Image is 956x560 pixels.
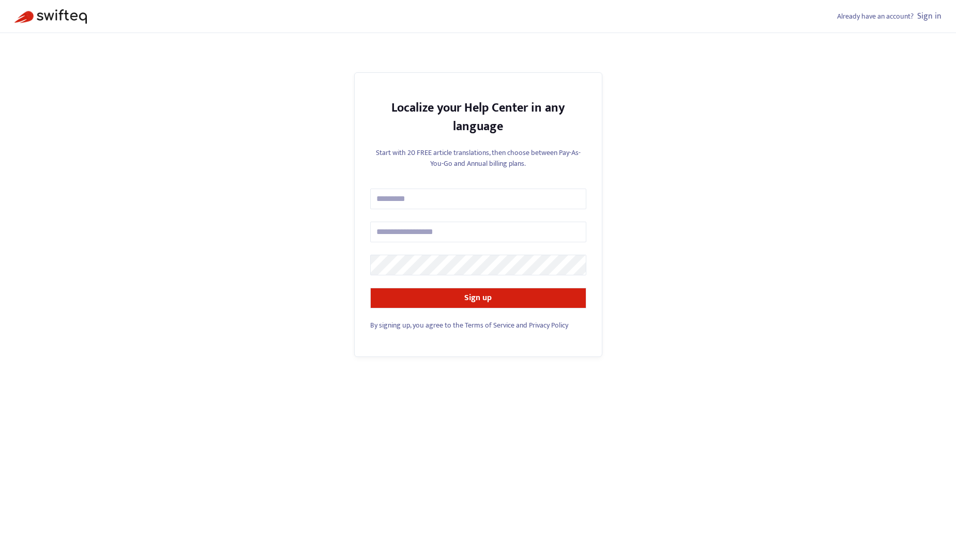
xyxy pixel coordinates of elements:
[464,291,492,305] strong: Sign up
[837,10,914,22] span: Already have an account?
[14,9,87,24] img: Swifteq
[370,320,586,331] div: and
[465,319,514,331] a: Terms of Service
[917,9,942,23] a: Sign in
[370,319,463,331] span: By signing up, you agree to the
[370,288,586,308] button: Sign up
[391,98,565,137] strong: Localize your Help Center in any language
[370,147,586,169] p: Start with 20 FREE article translations, then choose between Pay-As-You-Go and Annual billing plans.
[529,319,568,331] a: Privacy Policy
